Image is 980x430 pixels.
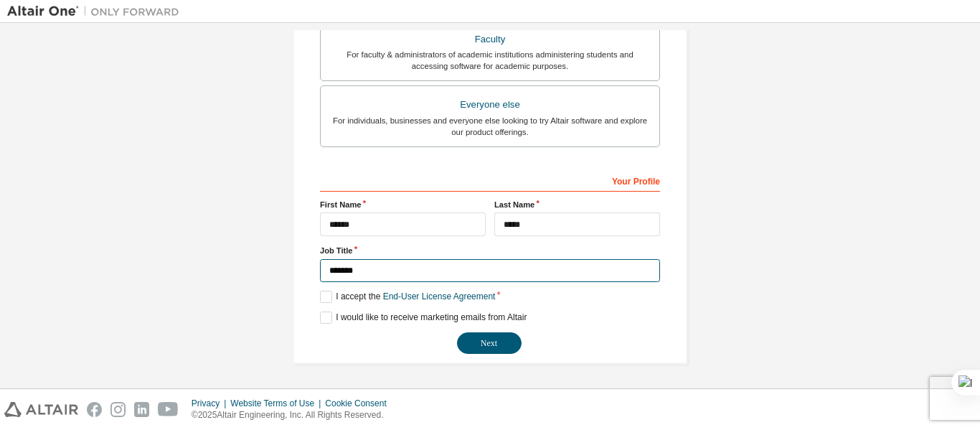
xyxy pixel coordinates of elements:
[320,245,660,256] label: Job Title
[320,312,527,324] label: I would like to receive marketing emails from Altair
[7,4,187,19] img: Altair One
[329,95,651,115] div: Everyone else
[320,169,660,192] div: Your Profile
[329,29,651,50] div: Faculty
[494,199,660,210] label: Last Name
[192,409,395,421] p: © 2025 Altair Engineering, Inc. All Rights Reserved.
[383,291,496,302] a: End-User License Agreement
[87,402,102,417] img: facebook.svg
[192,398,230,409] div: Privacy
[230,398,325,409] div: Website Terms of Use
[110,402,126,417] img: instagram.svg
[329,49,651,72] div: For faculty & administrators of academic institutions administering students and accessing softwa...
[134,402,149,417] img: linkedin.svg
[325,398,395,409] div: Cookie Consent
[158,402,179,417] img: youtube.svg
[4,402,78,417] img: altair_logo.svg
[320,199,486,210] label: First Name
[320,291,495,303] label: I accept the
[329,115,651,138] div: For individuals, businesses and everyone else looking to try Altair software and explore our prod...
[457,332,522,354] button: Next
